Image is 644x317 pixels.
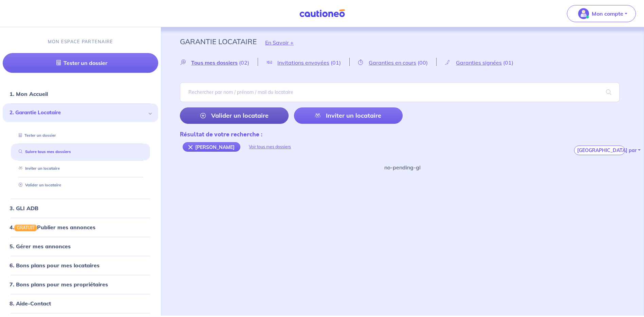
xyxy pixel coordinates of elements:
img: illu_account_valid_menu.svg [578,8,589,19]
div: Tester un dossier [11,130,150,141]
div: Suivre tous mes dossiers [11,147,150,158]
div: Valider un locataire [11,180,150,191]
div: [PERSON_NAME] [183,142,240,152]
span: Tous mes dossiers [191,59,238,66]
a: Tester un dossier [16,133,56,138]
a: Valider un locataire [16,183,61,187]
div: Résultat de votre recherche : [180,130,299,139]
button: [GEOGRAPHIC_DATA] par [574,146,625,155]
a: 6. Bons plans pour mes locataires [10,262,99,269]
p: MON ESPACE PARTENAIRE [48,38,113,45]
a: Invitations envoyées(01) [258,59,349,66]
span: Garanties signées [456,59,502,66]
a: 8. Aide-Contact [10,300,51,307]
span: Invitations envoyées [277,59,329,66]
a: Tous mes dossiers(02) [180,59,258,66]
div: 5. Gérer mes annonces [3,239,158,253]
button: En Savoir + [257,33,302,52]
a: Tester un dossier [3,53,158,73]
a: Garanties en cours(00) [350,59,436,66]
div: 3. GLI ADB [3,201,158,215]
span: 2. Garantie Locataire [10,109,146,117]
p: Garantie Locataire [180,35,257,48]
span: Garanties en cours [369,59,416,66]
a: 1. Mon Accueil [10,90,48,97]
div: 4.GRATUITPublier mes annonces [3,220,158,234]
a: 5. Gérer mes annonces [10,243,71,250]
div: 6. Bons plans pour mes locataires [3,258,158,272]
span: (02) [239,59,249,66]
div: Inviter un locataire [11,163,150,174]
span: (01) [503,59,513,66]
span: (01) [331,59,341,66]
p: no-pending-gl [384,163,421,171]
a: 3. GLI ADB [10,205,38,212]
div: 2. Garantie Locataire [3,103,158,122]
span: (00) [418,59,428,66]
div: Voir tous mes dossiers [240,139,299,155]
div: 8. Aide-Contact [3,297,158,310]
span: search [598,83,620,102]
button: illu_account_valid_menu.svgMon compte [567,5,636,22]
a: Suivre tous mes dossiers [16,150,71,154]
img: Cautioneo [297,9,348,18]
a: Garanties signées(01) [437,59,522,66]
a: Inviter un locataire [16,166,60,171]
a: Inviter un locataire [294,107,403,124]
input: Rechercher par nom / prénom / mail du locataire [180,82,620,102]
div: 1. Mon Accueil [3,87,158,101]
p: Mon compte [592,10,623,18]
a: 4.GRATUITPublier mes annonces [10,224,95,231]
a: 7. Bons plans pour mes propriétaires [10,281,108,288]
a: Valider un locataire [180,107,289,124]
div: 7. Bons plans pour mes propriétaires [3,278,158,291]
